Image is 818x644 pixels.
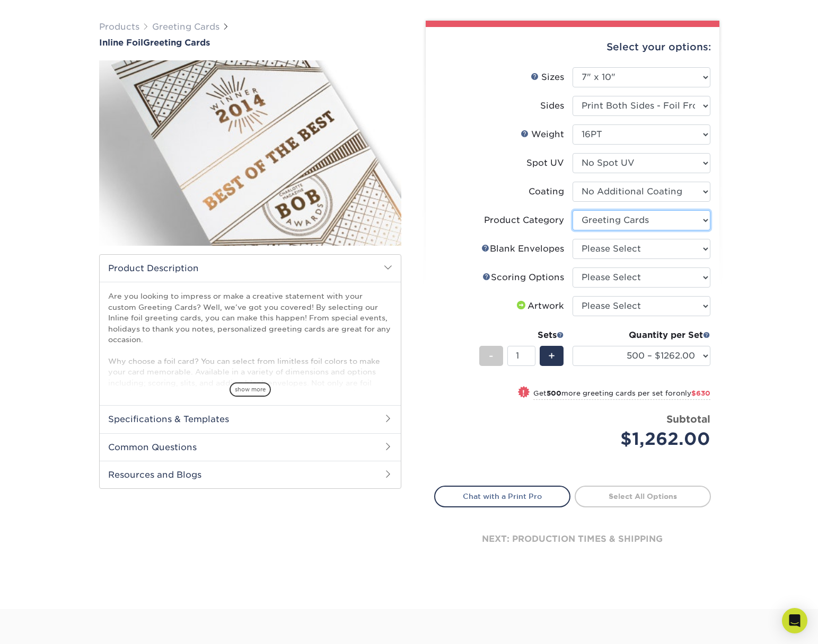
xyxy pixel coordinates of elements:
[533,389,710,400] small: Get more greeting cards per set for
[99,49,401,257] img: Inline Foil 01
[580,426,710,452] div: $1,262.00
[666,413,710,425] strong: Subtotal
[489,348,494,364] span: -
[100,433,401,461] h2: Common Questions
[573,329,710,342] div: Quantity per Set
[531,71,564,84] div: Sizes
[548,348,555,364] span: +
[481,243,564,255] div: Blank Envelopes
[230,382,271,397] span: show more
[526,157,564,169] div: Spot UV
[691,389,710,397] span: $630
[575,486,711,507] a: Select All Options
[547,389,561,397] strong: 500
[100,405,401,433] h2: Specifications & Templates
[676,389,710,397] span: only
[108,291,392,453] p: Are you looking to impress or make a creative statement with your custom Greeting Cards? Well, we...
[540,100,564,112] div: Sides
[3,612,90,640] iframe: Google Customer Reviews
[434,27,711,67] div: Select your options:
[479,329,564,342] div: Sets
[99,22,139,32] a: Products
[522,387,525,398] span: !
[434,486,570,507] a: Chat with a Print Pro
[434,507,711,571] div: next: production times & shipping
[100,255,401,282] h2: Product Description
[99,38,143,48] span: Inline Foil
[782,608,807,633] div: Open Intercom Messenger
[484,214,564,227] div: Product Category
[482,271,564,284] div: Scoring Options
[99,38,401,48] h1: Greeting Cards
[529,185,564,198] div: Coating
[515,300,564,312] div: Artwork
[99,38,401,48] a: Inline FoilGreeting Cards
[521,128,564,141] div: Weight
[152,22,219,32] a: Greeting Cards
[100,461,401,488] h2: Resources and Blogs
